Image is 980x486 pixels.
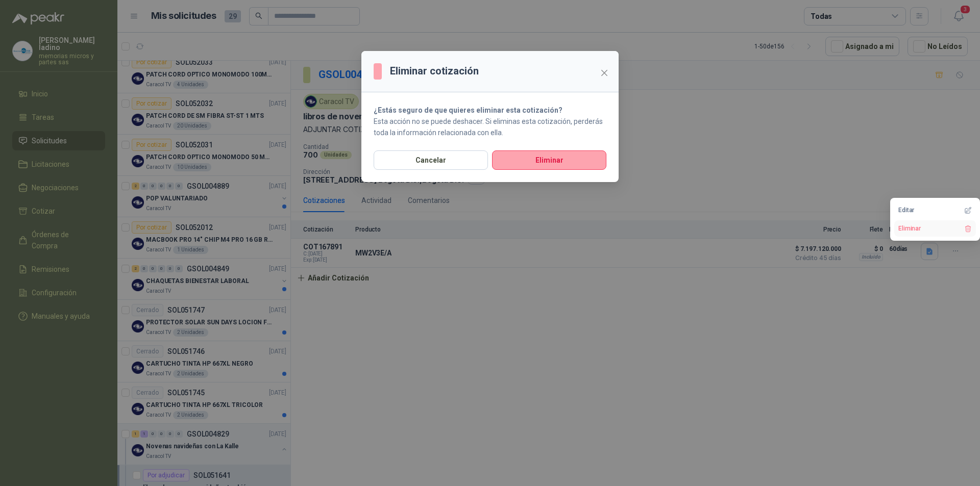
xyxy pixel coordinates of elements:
[374,106,562,114] strong: ¿Estás seguro de que quieres eliminar esta cotización?
[492,150,606,170] button: Eliminar
[374,150,488,170] button: Cancelar
[390,63,479,79] h3: Eliminar cotización
[600,69,608,77] span: close
[374,116,606,138] p: Esta acción no se puede deshacer. Si eliminas esta cotización, perderás toda la información relac...
[596,65,612,81] button: Close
